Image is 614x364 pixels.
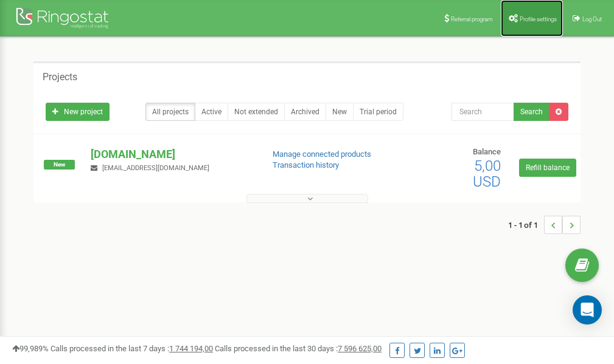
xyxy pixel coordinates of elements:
[44,160,75,170] span: New
[215,344,382,353] span: Calls processed in the last 30 days :
[338,344,382,353] u: 7 596 625,00
[284,103,326,121] a: Archived
[145,103,195,121] a: All projects
[91,146,253,162] p: [DOMAIN_NAME]
[452,103,514,121] input: Search
[273,149,371,159] a: Manage connected products
[228,103,285,121] a: Not extended
[473,147,501,156] span: Balance
[520,16,557,22] span: Profile settings
[102,164,209,172] span: [EMAIL_ADDRESS][DOMAIN_NAME]
[508,216,544,234] span: 1 - 1 of 1
[273,160,339,170] a: Transaction history
[353,103,403,121] a: Trial period
[12,344,49,353] span: 99,989%
[573,295,602,325] div: Open Intercom Messenger
[514,103,549,121] button: Search
[326,103,354,121] a: New
[582,16,602,22] span: Log Out
[51,344,213,353] span: Calls processed in the last 7 days :
[473,157,501,190] span: 5,00 USD
[508,204,581,246] nav: ...
[195,103,228,121] a: Active
[46,103,110,121] a: New project
[451,16,493,22] span: Referral program
[519,159,576,177] a: Refill balance
[169,344,213,353] u: 1 744 194,00
[43,72,77,83] h5: Projects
